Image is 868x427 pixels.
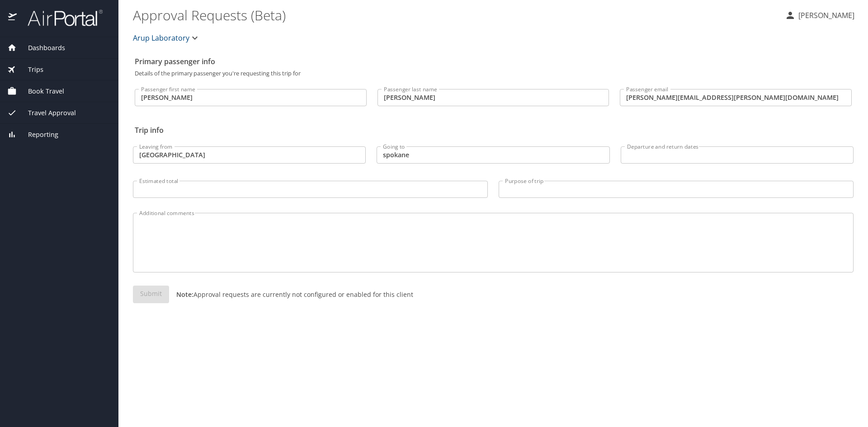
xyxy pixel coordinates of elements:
span: Travel Approval [17,108,76,118]
p: Approval requests are currently not configured or enabled for this client [169,290,413,299]
img: airportal-logo.png [18,9,103,27]
button: Arup Laboratory [129,29,204,47]
button: [PERSON_NAME] [781,7,858,23]
h2: Trip info [135,123,852,137]
img: icon-airportal.png [8,9,18,27]
strong: Note: [176,290,193,299]
span: Book Travel [17,86,64,96]
h2: Primary passenger info [135,54,852,69]
h1: Approval Requests (Beta) [133,1,778,29]
span: Trips [17,65,43,75]
span: Dashboards [17,43,65,53]
span: Reporting [17,130,58,140]
span: Arup Laboratory [133,32,189,44]
p: Details of the primary passenger you're requesting this trip for [135,70,852,76]
p: [PERSON_NAME] [796,10,854,21]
